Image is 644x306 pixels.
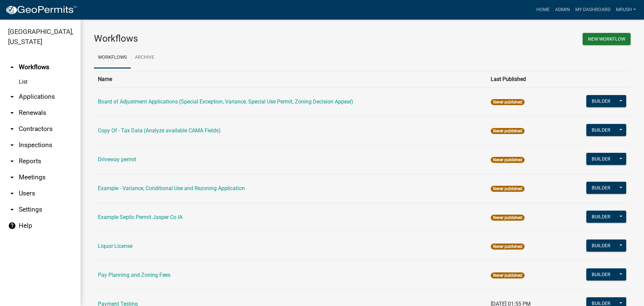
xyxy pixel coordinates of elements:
span: Never published [491,99,525,105]
a: Example - Variance, Conditional Use and Rezoning Application [98,185,245,191]
a: Admin [552,3,573,16]
button: Builder [586,153,616,165]
i: arrow_drop_down [8,157,16,165]
button: Builder [586,211,616,223]
a: Copy Of - Tax Data (Analyze available CAMA Fields) [98,127,221,134]
h3: Workflows [94,33,357,44]
button: Builder [586,239,616,252]
a: Board of Adjustment Applications (Special Exception, Variance, Special Use Permit, Zoning Decisio... [98,98,353,105]
th: Last Published [487,71,558,87]
a: Driveway permit [98,156,136,163]
i: arrow_drop_down [8,141,16,149]
button: Builder [586,95,616,107]
i: arrow_drop_down [8,173,16,181]
i: help [8,222,16,230]
a: Pay Planning and Zoning Fees [98,272,170,278]
span: Never published [491,244,525,250]
i: arrow_drop_up [8,63,16,71]
button: New Workflow [583,33,631,45]
a: Archive [131,47,158,69]
a: My Dashboard [573,3,613,16]
span: Never published [491,186,525,192]
span: Never published [491,128,525,134]
i: arrow_drop_down [8,109,16,117]
span: Never published [491,272,525,278]
span: Never published [491,215,525,221]
a: Workflows [94,47,131,69]
a: Example Septic Permit Jasper Co IA [98,214,182,220]
button: Builder [586,182,616,194]
i: arrow_drop_down [8,125,16,133]
button: Builder [586,268,616,280]
a: Home [534,3,552,16]
a: MRush [613,3,639,16]
th: Name [94,71,487,87]
span: Never published [491,157,525,163]
i: arrow_drop_down [8,189,16,198]
i: arrow_drop_down [8,93,16,101]
a: Liquor License [98,243,132,249]
button: Builder [586,124,616,136]
i: arrow_drop_down [8,206,16,214]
